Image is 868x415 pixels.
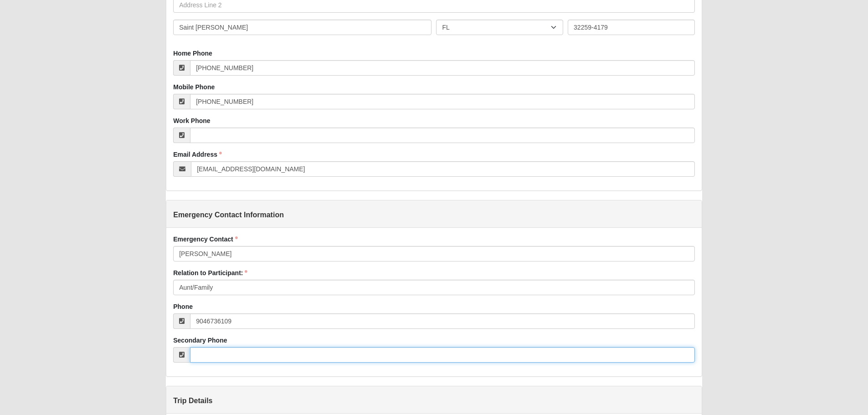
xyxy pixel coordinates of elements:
label: Emergency Contact [173,235,237,244]
label: Relation to Participant: [173,268,247,277]
label: Secondary Phone [173,336,227,345]
h4: Trip Details [173,396,694,405]
label: Work Phone [173,116,210,125]
label: Home Phone [173,49,212,58]
h4: Emergency Contact Information [173,210,694,219]
label: Email Address [173,150,222,159]
input: Zip [568,20,695,35]
input: City [173,20,431,35]
label: Mobile Phone [173,82,215,92]
label: Phone [173,302,193,311]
